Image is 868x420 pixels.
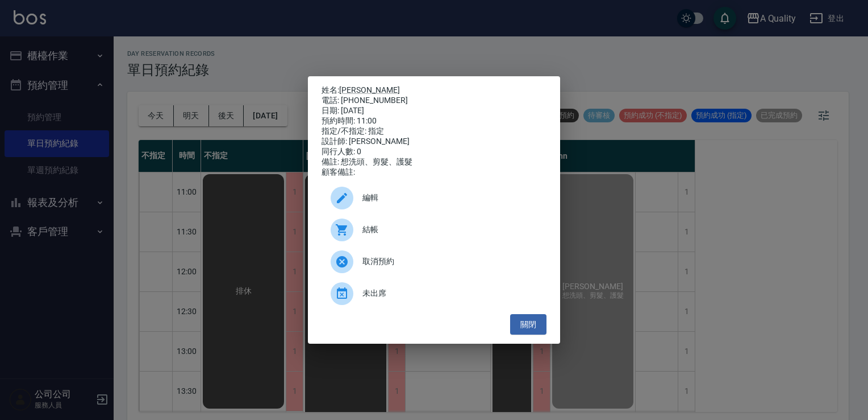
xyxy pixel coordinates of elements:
[322,246,546,278] div: 取消預約
[510,314,546,335] button: 關閉
[362,192,537,204] span: 編輯
[362,256,537,267] span: 取消預約
[322,182,546,214] div: 編輯
[322,137,546,147] div: 設計師: [PERSON_NAME]
[322,147,546,157] div: 同行人數: 0
[322,106,546,116] div: 日期: [DATE]
[322,157,546,167] div: 備註: 想洗頭、剪髮、護髮
[362,224,537,236] span: 結帳
[322,85,546,96] p: 姓名:
[322,116,546,126] div: 預約時間: 11:00
[362,287,537,299] span: 未出席
[322,214,546,246] a: 結帳
[322,96,546,106] div: 電話: [PHONE_NUMBER]
[339,85,400,94] a: [PERSON_NAME]
[322,278,546,310] div: 未出席
[322,126,546,137] div: 指定/不指定: 指定
[322,167,546,178] div: 顧客備註:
